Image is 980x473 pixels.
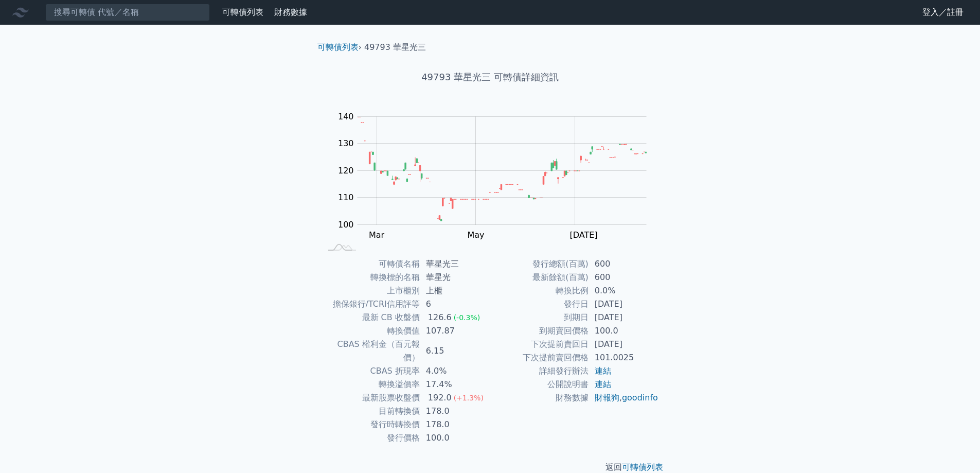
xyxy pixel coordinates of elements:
[490,284,589,297] td: 轉換比例
[420,338,490,364] td: 6.15
[322,364,420,378] td: CBAS 折現率
[454,394,484,402] span: (+1.3%)
[322,284,420,297] td: 上市櫃別
[338,166,354,176] tspan: 120
[490,271,589,284] td: 最新餘額(百萬)
[490,391,589,405] td: 財務數據
[595,379,611,389] a: 連結
[322,324,420,338] td: 轉換價值
[364,41,426,54] li: 49793 華星光三
[490,297,589,311] td: 發行日
[420,378,490,391] td: 17.4%
[490,378,589,391] td: 公開說明書
[338,192,354,202] tspan: 110
[333,112,662,240] g: Chart
[317,41,362,54] li: ›
[420,405,490,418] td: 178.0
[589,284,659,297] td: 0.0%
[914,4,972,21] a: 登入／註冊
[622,462,663,472] a: 可轉債列表
[570,230,598,240] tspan: [DATE]
[322,297,420,311] td: 擔保銀行/TCRI信用評等
[420,257,490,271] td: 華星光三
[322,431,420,445] td: 發行價格
[589,271,659,284] td: 600
[309,70,671,84] h1: 49793 華星光三 可轉債詳細資訊
[589,311,659,324] td: [DATE]
[589,297,659,311] td: [DATE]
[454,313,480,322] span: (-0.3%)
[589,351,659,364] td: 101.0025
[426,311,454,324] div: 126.6
[322,405,420,418] td: 目前轉換價
[589,338,659,351] td: [DATE]
[322,271,420,284] td: 轉換標的名稱
[338,138,354,148] tspan: 130
[589,257,659,271] td: 600
[420,271,490,284] td: 華星光
[338,220,354,230] tspan: 100
[420,364,490,378] td: 4.0%
[420,418,490,431] td: 178.0
[322,418,420,431] td: 發行時轉換價
[420,284,490,297] td: 上櫃
[622,393,658,402] a: goodinfo
[317,42,359,52] a: 可轉債列表
[420,297,490,311] td: 6
[322,391,420,405] td: 最新股票收盤價
[369,230,385,240] tspan: Mar
[490,257,589,271] td: 發行總額(百萬)
[589,391,659,405] td: ,
[490,311,589,324] td: 到期日
[420,431,490,445] td: 100.0
[467,230,484,240] tspan: May
[420,324,490,338] td: 107.87
[490,351,589,364] td: 下次提前賣回價格
[322,257,420,271] td: 可轉債名稱
[589,324,659,338] td: 100.0
[595,366,611,376] a: 連結
[426,391,454,405] div: 192.0
[322,338,420,364] td: CBAS 權利金（百元報價）
[322,311,420,324] td: 最新 CB 收盤價
[322,378,420,391] td: 轉換溢價率
[45,4,210,21] input: 搜尋可轉債 代號／名稱
[338,112,354,121] tspan: 140
[595,393,619,402] a: 財報狗
[490,338,589,351] td: 下次提前賣回日
[222,7,263,17] a: 可轉債列表
[490,364,589,378] td: 詳細發行辦法
[274,7,307,17] a: 財務數據
[490,324,589,338] td: 到期賣回價格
